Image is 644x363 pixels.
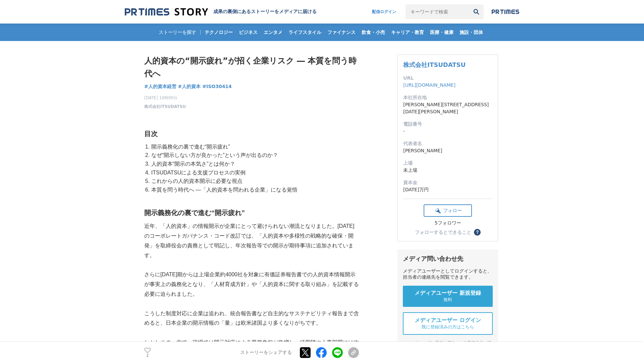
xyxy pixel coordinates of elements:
[365,4,403,19] a: 配信ログイン
[403,128,492,135] dd: -
[178,83,201,89] span: #人的資本
[403,121,492,128] dt: 電話番号
[144,338,359,357] p: しかしその一方で、現場では開示対応による業務負担が急増し、経営陣や人事部門には次第に が広がっています。
[427,24,456,41] a: 医療・健康
[474,229,481,236] button: ？
[388,24,427,41] a: キャリア・教育
[202,29,235,35] span: テクノロジー
[403,268,493,280] div: メディアユーザーとしてログインすると、担当者の連絡先を閲覧できます。
[150,177,359,186] li: これからの人的資本開示に必要な視点
[457,29,486,35] span: 施設・団体
[144,130,158,137] strong: 目次
[144,221,359,260] p: 近年、「人的資本」の情報開示が企業にとって避けられない潮流となりました。[DATE]のコーポレートガバナンス・コード改訂では、「人的資本や多様性の戦略的な確保・開発」を取締役会の責務として明記し...
[236,24,260,41] a: ビジネス
[424,204,472,217] button: フォロー
[492,9,519,14] img: prtimes
[403,186,492,193] dd: [DATE]万円
[475,230,480,235] span: ？
[202,83,232,89] span: #ISO30414
[144,354,151,357] p: 2
[359,24,388,41] a: 飲食・小売
[213,9,317,15] h2: 成果の裏側にあるストーリーをメディアに届ける
[424,220,472,226] div: 5フォロワー
[403,140,492,147] dt: 代表者名
[144,83,176,89] span: #人的資本経営
[403,167,492,174] dd: 未上場
[325,24,358,41] a: ファイナンス
[144,95,186,101] span: [DATE] 10時00分
[403,255,493,263] div: メディア問い合わせ先
[325,29,358,35] span: ファイナンス
[144,270,359,299] p: さらに[DATE]期からは上場企業約4000社を対象に有価証券報告書での人的資本情報開示が事実上の義務化となり、「人材育成方針」や「人的資本に関する取り組み」を記載する必要に迫られました。
[202,83,232,90] a: #ISO30414
[125,7,317,16] a: 成果の裏側にあるストーリーをメディアに届ける 成果の裏側にあるストーリーをメディアに届ける
[202,24,235,41] a: テクノロジー
[403,82,455,88] a: [URL][DOMAIN_NAME]
[144,209,245,216] strong: 開示義務化の裏で進む“開示疲れ”
[403,75,492,82] dt: URL
[261,24,285,41] a: エンタメ
[457,24,486,41] a: 施設・団体
[403,160,492,167] dt: 上場
[403,61,466,68] a: 株式会社ITSUDATSU
[359,29,388,35] span: 飲食・小売
[415,290,481,297] span: メディアユーザー 新規登録
[443,297,452,303] span: 無料
[403,101,492,115] dd: [PERSON_NAME][STREET_ADDRESS][DATE][PERSON_NAME]
[236,29,260,35] span: ビジネス
[403,94,492,101] dt: 本社所在地
[286,24,324,41] a: ライフスタイル
[144,83,176,90] a: #人的資本経営
[403,312,493,335] a: メディアユーザー ログイン 既に登録済みの方はこちら
[150,186,359,194] li: 本質を問う時代へ ―「人的資本を問われる企業」になる覚悟
[286,29,324,35] span: ライフスタイル
[150,168,359,177] li: ITSUDATSUによる支援プロセスの実例
[388,29,427,35] span: キャリア・教育
[150,160,359,168] li: 人的資本“開示の本気さ”とは何か？
[427,29,456,35] span: 医療・健康
[403,286,493,307] a: メディアユーザー 新規登録 無料
[403,147,492,154] dd: [PERSON_NAME]
[415,230,471,235] div: フォローするとできること
[144,104,186,110] a: 株式会社ITSUDATSU
[125,7,208,16] img: 成果の裏側にあるストーリーをメディアに届ける
[406,4,469,19] input: キーワードで検索
[422,324,474,330] span: 既に登録済みの方はこちら
[150,143,359,151] li: 開示義務化の裏で進む“開示疲れ”
[150,151,359,160] li: なぜ“開示しない方が良かった”という声が出るのか？
[178,83,201,90] a: #人的資本
[403,179,492,186] dt: 資本金
[415,317,481,324] span: メディアユーザー ログイン
[469,4,484,19] button: 検索
[261,29,285,35] span: エンタメ
[144,309,359,328] p: こうした制度対応に企業は追われ、統合報告書など自主的なサステナビリティ報告まで含めると、日本企業の開示情報の「量」は欧米諸国より多くなりがちです。
[240,350,292,356] p: ストーリーをシェアする
[144,54,359,80] h1: 人的資本の“開示疲れ”が招く企業リスク ― 本質を問う時代へ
